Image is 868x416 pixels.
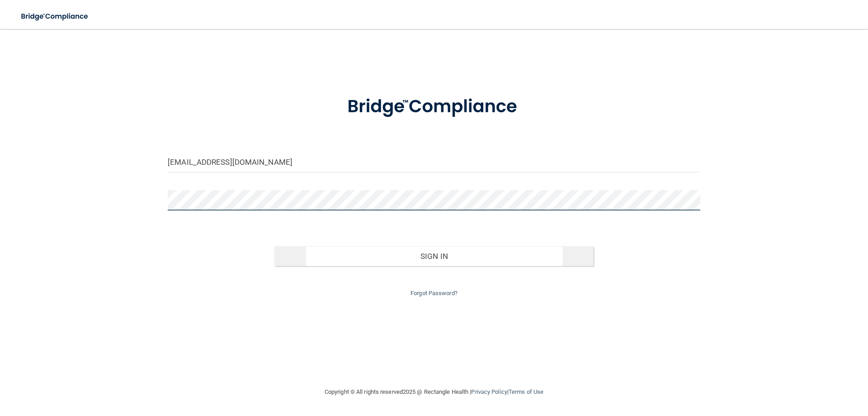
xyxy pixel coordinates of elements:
[329,83,539,130] img: bridge_compliance_login_screen.278c3ca4.svg
[168,152,700,172] input: Email
[410,290,458,296] a: Forgot Password?
[14,7,97,26] img: bridge_compliance_login_screen.278c3ca4.svg
[712,352,857,388] iframe: Drift Widget Chat Controller
[269,378,599,406] div: Copyright © All rights reserved 2025 @ Rectangle Health | |
[471,388,507,395] a: Privacy Policy
[274,246,594,266] button: Sign In
[509,388,543,395] a: Terms of Use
